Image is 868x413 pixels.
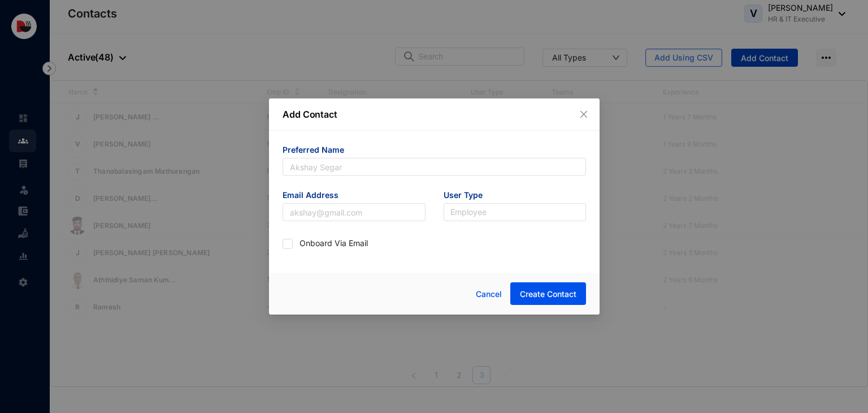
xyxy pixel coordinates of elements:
[300,238,368,250] p: Onboard Via Email
[467,283,510,306] button: Cancel
[283,158,586,176] input: Akshay Segar
[283,190,426,203] span: Email Address
[283,107,586,121] p: Add Contact
[579,110,588,119] span: close
[519,289,576,300] span: Create Contact
[578,108,590,121] button: Close
[283,144,586,158] span: Preferred Name
[475,288,501,300] span: Cancel
[283,203,426,221] input: akshay@gmail.com
[443,190,586,203] span: User Type
[510,282,585,305] button: Create Contact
